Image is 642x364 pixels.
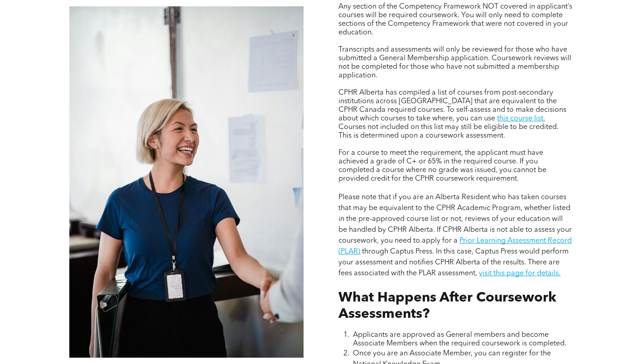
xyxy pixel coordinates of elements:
span: Transcripts and assessments will only be reviewed for those who have submitted a General Membersh... [338,46,571,79]
img: A woman is shaking hands with a man in an office. [69,6,304,357]
span: Courses not included on this list may still be eligible to be credited. This is determined upon a... [338,124,559,139]
span: CPHR Alberta has compiled a list of courses from post-secondary institutions across [GEOGRAPHIC_D... [338,89,566,122]
span: For a course to meet the requirement, the applicant must have achieved a grade of C+ or 65% in th... [338,149,546,182]
a: this course list. [497,115,545,122]
span: Please note that if you are an Alberta Resident who has taken courses that may be equivalent to t... [338,194,572,244]
span: What Happens After Coursework Assessments? [338,291,556,321]
a: Prior Learning Assessment Record (PLAR) [338,237,572,255]
span: through Captus Press. In this case, Captus Press would perform your assessment and notifies CPHR ... [338,248,569,277]
span: Applicants are approved as General members and become Associate Members when the required coursew... [353,331,566,347]
a: visit this page for details. [479,270,560,277]
span: Any section of the Competency Framework NOT covered in applicant’s courses will be required cours... [338,3,572,36]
